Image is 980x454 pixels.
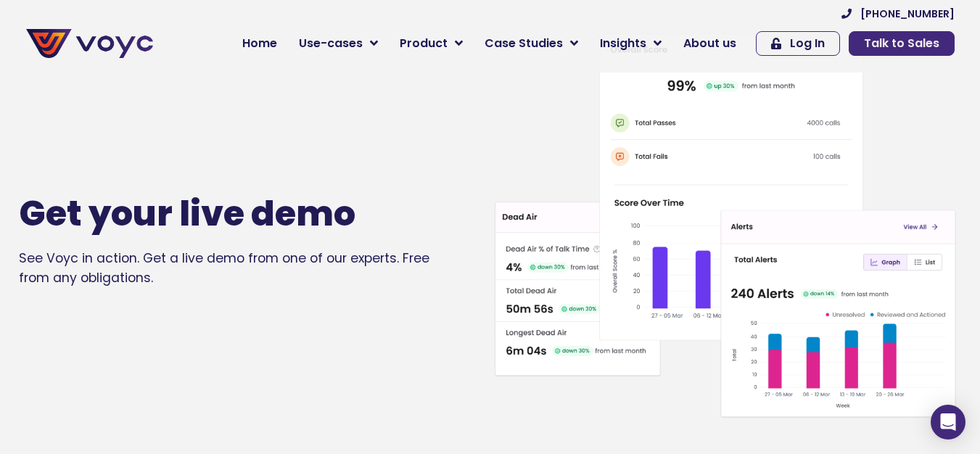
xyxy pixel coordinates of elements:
a: Home [231,29,288,58]
div: Open Intercom Messenger [931,405,965,439]
span: Job title [192,117,242,134]
a: About us [672,29,747,58]
span: Insights [600,35,646,52]
a: Use-cases [288,29,389,58]
a: Case Studies [474,29,589,58]
img: voyc-full-logo [26,29,153,58]
span: Phone [192,58,228,75]
span: Home [242,35,277,52]
span: Talk to Sales [864,38,939,49]
span: Case Studies [485,35,563,52]
a: Insights [589,29,672,58]
a: Log In [756,31,840,56]
a: Talk to Sales [849,31,955,56]
span: Product [400,35,448,52]
a: Privacy Policy [299,302,367,316]
h1: Get your live demo [19,193,447,235]
a: [PHONE_NUMBER] [841,9,955,19]
div: See Voyc in action. Get a live demo from one of our experts. Free from any obligations. [19,249,490,287]
span: Log In [790,38,825,49]
a: Product [389,29,474,58]
span: About us [683,35,736,52]
span: [PHONE_NUMBER] [860,9,955,19]
span: Use-cases [299,35,363,52]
